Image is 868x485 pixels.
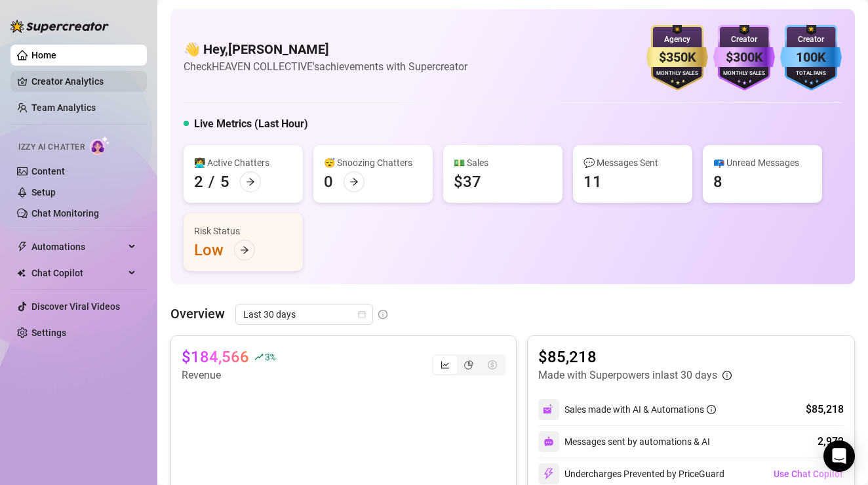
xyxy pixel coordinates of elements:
div: 8 [713,171,722,192]
a: Home [31,50,56,60]
span: info-circle [722,371,732,380]
div: $85,218 [806,402,844,417]
div: Total Fans [780,70,842,78]
div: 0 [324,171,333,192]
div: 👩‍💻 Active Chatters [194,156,292,170]
a: Team Analytics [31,102,96,113]
div: Open Intercom Messenger [823,440,855,472]
img: blue-badge-DgoSNQY1.svg [780,25,842,91]
h4: 👋 Hey, [PERSON_NAME] [184,40,467,58]
div: $300K [713,47,775,68]
span: line-chart [441,360,450,369]
article: $184,566 [182,347,249,368]
span: 3 % [265,350,275,363]
div: Messages sent by automations & AI [538,431,710,452]
span: Last 30 days [243,305,365,324]
div: Creator [780,33,842,46]
a: Creator Analytics [31,71,136,92]
div: 11 [583,171,602,192]
div: Agency [646,33,708,46]
div: Risk Status [194,224,292,238]
div: Undercharges Prevented by PriceGuard [538,463,724,484]
div: Monthly Sales [646,70,708,78]
span: arrow-right [349,177,359,186]
div: 2 [194,171,203,192]
div: 100K [780,47,842,68]
span: calendar [358,310,366,318]
div: $350K [646,47,708,68]
a: Setup [31,187,56,198]
a: Chat Monitoring [31,208,99,219]
span: thunderbolt [17,242,28,252]
button: Use Chat Copilot [773,463,844,484]
article: Check HEAVEN COLLECTIVE's achievements with Supercreator [184,58,467,75]
div: 😴 Snoozing Chatters [324,156,422,170]
span: rise [254,352,264,362]
img: svg%3e [543,436,554,447]
article: Overview [170,304,225,324]
span: Chat Copilot [31,263,125,284]
img: svg%3e [543,404,555,415]
div: 💵 Sales [454,156,552,170]
span: arrow-right [240,245,249,255]
img: gold-badge-CigiZidd.svg [646,25,708,91]
div: 2,972 [818,434,844,450]
span: dollar-circle [488,360,497,369]
span: pie-chart [464,360,473,369]
img: AI Chatter [90,136,110,155]
div: 💬 Messages Sent [583,156,682,170]
article: Revenue [182,368,275,383]
span: Izzy AI Chatter [18,141,85,154]
div: 5 [220,171,229,192]
span: info-circle [378,310,387,319]
a: Content [31,166,65,177]
div: 📪 Unread Messages [713,156,812,170]
div: Creator [713,33,775,46]
span: Use Chat Copilot [774,469,843,479]
img: Chat Copilot [17,268,26,278]
div: $37 [454,171,481,192]
article: $85,218 [538,347,732,368]
span: Automations [31,236,125,257]
article: Made with Superpowers in last 30 days [538,368,717,383]
img: purple-badge-B9DA21FR.svg [713,25,775,91]
img: logo-BBDzfeDw.svg [10,20,109,33]
div: segmented control [432,354,505,375]
img: svg%3e [543,468,555,480]
div: Sales made with AI & Automations [564,402,716,417]
div: Monthly Sales [713,70,775,78]
span: info-circle [707,405,716,414]
span: arrow-right [246,177,255,186]
a: Discover Viral Videos [31,301,120,312]
a: Settings [31,327,66,338]
h5: Live Metrics (Last Hour) [194,116,308,132]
